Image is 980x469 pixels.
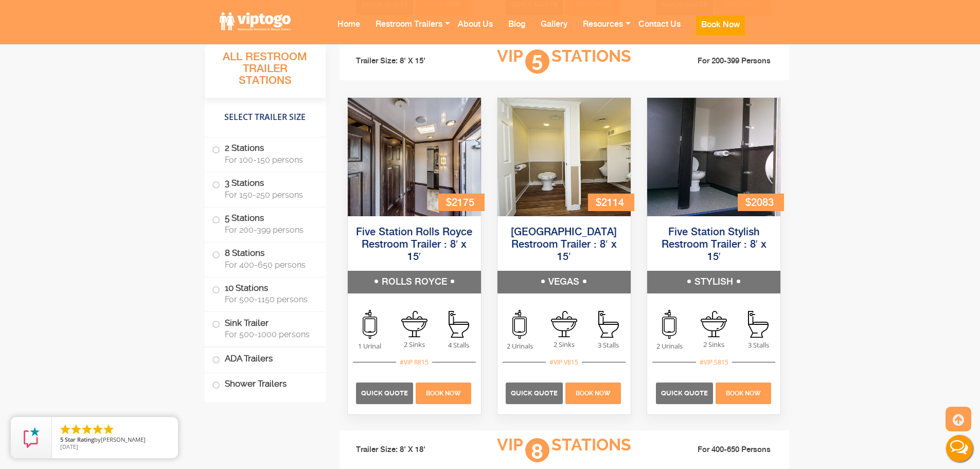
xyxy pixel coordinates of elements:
[225,155,313,165] span: For 100-150 persons
[450,11,501,51] a: About Us
[60,437,170,444] span: by
[726,390,761,397] span: Book Now
[81,423,93,436] li: 
[506,388,564,397] a: Quick Quote
[546,357,582,367] div: #VIP V815
[348,98,481,216] img: Full view of five station restroom trailer with two separate doors for men and women
[356,388,414,397] a: Quick Quote
[449,311,469,338] img: an icon of stall
[738,194,784,211] div: $2083
[401,311,427,337] img: an icon of sink
[60,443,78,450] span: [DATE]
[736,340,780,350] span: 3 Stalls
[497,98,631,216] img: Full view of five station restroom trailer with two separate doors for men and women
[672,56,782,67] li: For 200-399 Persons
[576,390,611,397] span: Book Now
[392,340,436,350] span: 2 Sinks
[661,389,708,397] span: Quick Quote
[525,438,549,462] span: 8
[368,11,450,51] a: Restroom Trailers
[65,436,94,443] span: Star Rating
[212,207,318,239] label: 5 Stations
[225,329,313,339] span: For 500-1000 persons
[330,11,368,51] a: Home
[356,227,472,263] a: Five Station Rolls Royce Restroom Trailer : 8′ x 15′
[575,11,631,51] a: Resources
[225,294,313,304] span: For 500-1150 persons
[551,311,577,337] img: an icon of sink
[348,271,481,293] h5: ROLLS ROYCE
[347,436,457,465] li: Trailer Size: 8' X 18'
[631,11,688,51] a: Contact Us
[647,341,691,351] span: 2 Urinals
[414,388,472,397] a: Book Now
[564,388,622,397] a: Book Now
[672,445,782,456] li: For 400-650 Persons
[662,310,676,339] img: an icon of urinal
[225,259,313,269] span: For 400-650 persons
[511,389,558,397] span: Quick Quote
[225,225,313,235] span: For 200-399 persons
[212,242,318,274] label: 8 Stations
[456,47,671,76] h3: VIP Stations
[542,340,586,350] span: 2 Sinks
[70,423,82,436] li: 
[647,98,780,216] img: Full view of five station restroom trailer with two separate doors for men and women
[586,340,631,350] span: 3 Stalls
[501,11,533,51] a: Blog
[456,436,671,464] h3: VIP Stations
[656,388,714,397] a: Quick Quote
[647,271,780,293] h5: STYLISH
[101,436,146,443] span: [PERSON_NAME]
[511,227,617,263] a: [GEOGRAPHIC_DATA] Restroom Trailer : 8′ x 15′
[436,340,480,350] span: 4 Stalls
[688,11,753,57] a: Book Now
[525,49,549,74] span: 5
[692,340,736,350] span: 2 Sinks
[92,423,104,436] li: 
[426,390,461,397] span: Book Now
[225,190,313,200] span: For 150-250 persons
[21,427,42,448] img: Review Rating
[212,348,318,370] label: ADA Trailers
[212,172,318,204] label: 3 Stations
[497,271,631,293] h5: VEGAS
[714,388,772,397] a: Book Now
[205,48,326,98] h3: All Restroom Trailer Stations
[438,194,485,211] div: $2175
[212,137,318,169] label: 2 Stations
[59,423,72,436] li: 
[696,357,732,367] div: #VIP S815
[662,227,767,263] a: Five Station Stylish Restroom Trailer : 8′ x 15′
[363,310,377,339] img: an icon of urinal
[347,47,457,76] li: Trailer Size: 8' X 15'
[701,311,727,337] img: an icon of sink
[533,11,575,51] a: Gallery
[212,277,318,309] label: 10 Stations
[696,15,745,35] button: Book Now
[588,194,634,211] div: $2114
[348,341,392,351] span: 1 Urinal
[598,311,619,338] img: an icon of stall
[60,436,63,443] span: 5
[748,311,769,338] img: an icon of stall
[212,373,318,395] label: Shower Trailers
[497,341,542,351] span: 2 Urinals
[396,357,432,367] div: #VIP R815
[205,102,326,132] h4: Select Trailer Size
[102,423,115,436] li: 
[212,312,318,344] label: Sink Trailer
[361,389,408,397] span: Quick Quote
[512,310,527,339] img: an icon of urinal
[939,428,980,469] button: Live Chat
